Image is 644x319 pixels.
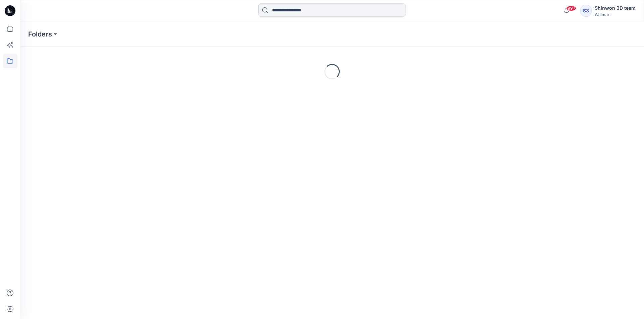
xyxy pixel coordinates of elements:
[595,4,636,12] div: Shinwon 3D team
[580,5,592,17] div: S3
[595,12,636,17] div: Walmart
[566,6,576,11] span: 99+
[28,29,52,39] a: Folders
